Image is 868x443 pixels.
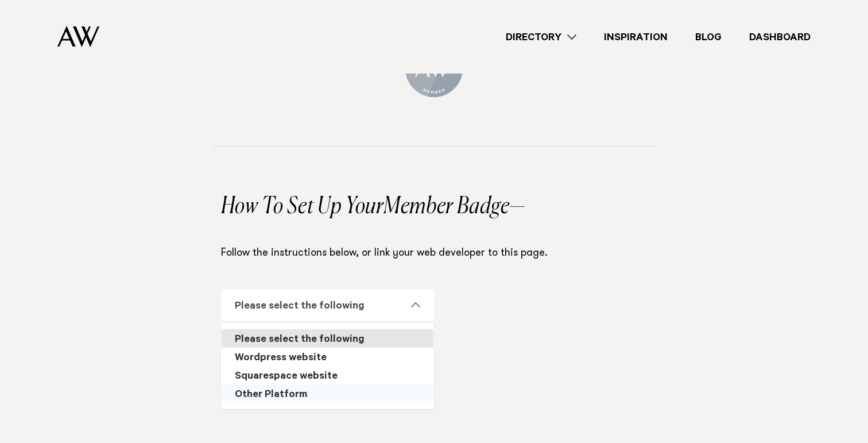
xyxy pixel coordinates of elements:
[222,384,433,403] div: Other Platform
[221,195,647,218] h2: How To Set Up Your
[681,29,735,45] a: Blog
[590,29,681,45] a: Inspiration
[735,29,824,45] a: Dashboard
[222,348,433,366] div: Wordpress website
[383,195,509,218] span: Member Badge
[221,246,647,262] p: Follow the instructions below, or link your web developer to this page.
[235,300,406,314] div: Please select the following
[492,29,590,45] a: Directory
[222,329,433,348] div: Please select the following
[222,366,433,384] div: Squarespace website
[57,26,99,47] img: Auckland Weddings Logo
